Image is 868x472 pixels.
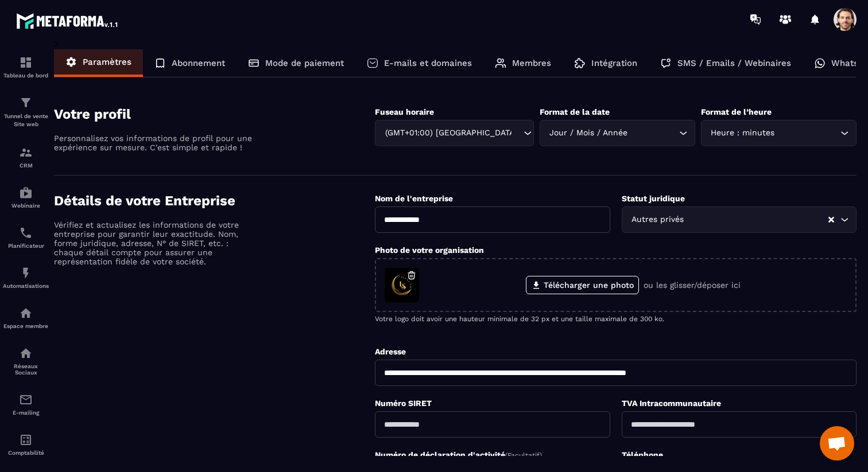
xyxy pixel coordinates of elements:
[591,58,637,68] p: Intégration
[375,107,434,116] label: Fuseau horaire
[54,106,375,122] h4: Votre profil
[19,433,33,447] img: accountant
[19,226,33,240] img: scheduler
[820,426,854,461] div: Ouvrir le chat
[644,280,741,290] p: ou les glisser/déposer ici
[622,194,685,203] label: Statut juridique
[16,10,119,31] img: logo
[19,96,33,110] img: formation
[701,107,772,116] label: Format de l’heure
[677,58,791,68] p: SMS / Emails / Webinaires
[375,315,857,323] p: Votre logo doit avoir une hauteur minimale de 32 px et une taille maximale de 300 ko.
[54,134,255,152] p: Personnalisez vos informations de profil pour une expérience sur mesure. C'est simple et rapide !
[3,409,49,416] p: E-mailing
[3,243,49,249] p: Planificateur
[375,120,534,146] div: Search for option
[3,137,49,177] a: formationformationCRM
[3,424,49,465] a: accountantaccountantComptabilité
[3,162,49,169] p: CRM
[526,276,639,294] label: Télécharger une photo
[777,127,838,139] input: Search for option
[54,193,375,209] h4: Détails de votre Entreprise
[708,127,777,139] span: Heure : minutes
[3,283,49,289] p: Automatisations
[19,56,33,69] img: formation
[622,399,721,408] label: TVA Intracommunautaire
[19,186,33,200] img: automations
[3,258,49,298] a: automationsautomationsAutomatisations
[3,323,49,329] p: Espace membre
[19,393,33,407] img: email
[828,216,834,224] button: Clear Selected
[19,146,33,159] img: formation
[3,47,49,87] a: formationformationTableau de bord
[3,72,49,79] p: Tableau de bord
[19,346,33,360] img: social-network
[172,58,225,68] p: Abonnement
[687,213,827,226] input: Search for option
[3,363,49,376] p: Réseaux Sociaux
[375,399,432,408] label: Numéro SIRET
[382,127,512,139] span: (GMT+01:00) [GEOGRAPHIC_DATA]
[83,57,131,67] p: Paramètres
[512,127,521,139] input: Search for option
[629,213,687,226] span: Autres privés
[547,127,630,139] span: Jour / Mois / Année
[384,58,472,68] p: E-mails et domaines
[375,450,542,459] label: Numéro de déclaration d'activité
[3,298,49,338] a: automationsautomationsEspace membre
[3,87,49,137] a: formationformationTunnel de vente Site web
[19,306,33,320] img: automations
[540,120,695,146] div: Search for option
[622,450,663,459] label: Téléphone
[3,384,49,424] a: emailemailE-mailing
[375,245,484,255] label: Photo de votre organisation
[375,194,453,203] label: Nom de l'entreprise
[3,177,49,217] a: automationsautomationsWebinaire
[505,451,542,459] span: (Facultatif)
[3,338,49,384] a: social-networksocial-networkRéseaux Sociaux
[512,58,551,68] p: Membres
[54,220,255,266] p: Vérifiez et actualisez les informations de votre entreprise pour garantir leur exactitude. Nom, f...
[630,127,676,139] input: Search for option
[3,217,49,258] a: schedulerschedulerPlanificateur
[540,107,610,116] label: Format de la date
[701,120,857,146] div: Search for option
[3,202,49,209] p: Webinaire
[3,450,49,456] p: Comptabilité
[622,206,857,233] div: Search for option
[19,266,33,280] img: automations
[3,112,49,128] p: Tunnel de vente Site web
[265,58,344,68] p: Mode de paiement
[375,347,406,356] label: Adresse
